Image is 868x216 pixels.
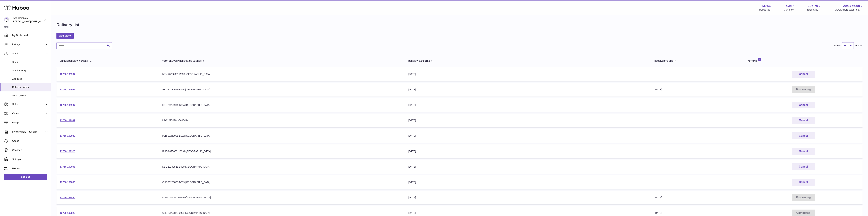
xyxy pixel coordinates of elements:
[12,121,48,124] span: Usage
[12,86,48,89] span: Delivery History
[60,119,75,122] a: 13756-199932
[792,163,815,170] button: Cancel
[408,181,648,184] div: [DATE]
[162,88,401,91] div: VSL-20250901-B095-[GEOGRAPHIC_DATA]
[792,71,815,78] button: Cancel
[12,94,48,97] span: ASN Uploads
[12,69,48,72] span: Stock History
[162,134,401,137] div: P2R-20250901-B092-[GEOGRAPHIC_DATA]
[408,196,648,199] div: [DATE]
[60,88,75,91] a: 13756-199945
[408,73,648,76] div: [DATE]
[162,60,201,62] span: Your Delivery Reference Number
[12,112,45,115] span: Orders
[654,88,662,91] span: [DATE]
[855,44,863,47] span: entries
[408,119,648,122] div: [DATE]
[162,181,401,184] div: CLE-20250828-B089-[GEOGRAPHIC_DATA]
[408,134,648,137] div: [DATE]
[408,103,648,107] div: [DATE]
[60,73,75,75] a: 13756-199964
[808,4,818,8] span: 226.79
[12,139,48,143] span: Cases
[12,34,48,37] span: My Dashboard
[60,104,75,106] a: 13756-199937
[12,43,45,46] span: Listings
[162,103,401,107] div: HEL-20250901-B094-[GEOGRAPHIC_DATA]
[843,4,860,8] span: 204,756.00
[807,8,822,11] span: Total sales
[792,148,815,155] button: Cancel
[12,52,45,55] span: Stock
[13,16,43,23] div: Two Wombats
[13,20,86,23] span: [PERSON_NAME][EMAIL_ADDRESS][PERSON_NAME][DOMAIN_NAME]
[792,132,815,139] button: Cancel
[162,165,401,168] div: KEL-20250828-B090-[GEOGRAPHIC_DATA]
[834,44,840,47] label: Show
[60,150,75,153] a: 13756-199928
[60,181,75,184] a: 13756-199853
[408,60,430,62] span: Delivery Expected
[12,103,45,106] span: Sales
[12,149,48,152] span: Channels
[4,17,9,22] img: philip.carroll@twowombats.com
[792,102,815,109] button: Cancel
[162,211,401,215] div: CLE-20250828-0004-[GEOGRAPHIC_DATA]
[162,119,401,122] div: LAV-20250901-B093-UK
[759,8,771,11] div: Huboo Ref
[162,150,401,153] div: RUS-20250901-B091-[GEOGRAPHIC_DATA]
[12,61,48,64] span: Stock
[654,196,662,199] span: [DATE]
[408,150,648,153] div: [DATE]
[748,58,859,62] div: Actions
[12,77,48,81] span: Add Stock
[12,158,48,161] span: Settings
[162,73,401,76] div: NPX-20250901-B096-[GEOGRAPHIC_DATA]
[12,167,48,170] span: Returns
[408,165,648,168] div: [DATE]
[792,117,815,124] button: Cancel
[4,174,47,180] a: Log out
[835,4,864,11] a: 204,756.00 AVAILABLE Stock Total
[786,4,794,8] strong: GBP
[408,88,648,91] div: [DATE]
[792,179,815,186] button: Cancel
[60,134,75,137] a: 13756-199930
[654,212,662,214] span: [DATE]
[60,60,88,62] span: Unique Delivery Number
[12,130,45,133] span: Invoicing and Payments
[654,60,673,62] span: Received to Site
[60,196,75,199] a: 13756-199844
[162,196,401,199] div: NOS-20250828-B088-[GEOGRAPHIC_DATA]
[784,8,794,11] div: Currency
[60,165,75,168] a: 13756-199906
[60,212,75,214] a: 13756-199828
[56,33,74,39] a: Add Stock
[807,4,822,11] a: 226.79 Total sales
[761,4,771,8] strong: 13756
[408,211,648,215] div: [DATE]
[835,8,864,11] span: AVAILABLE Stock Total
[56,22,79,28] h1: Delivery list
